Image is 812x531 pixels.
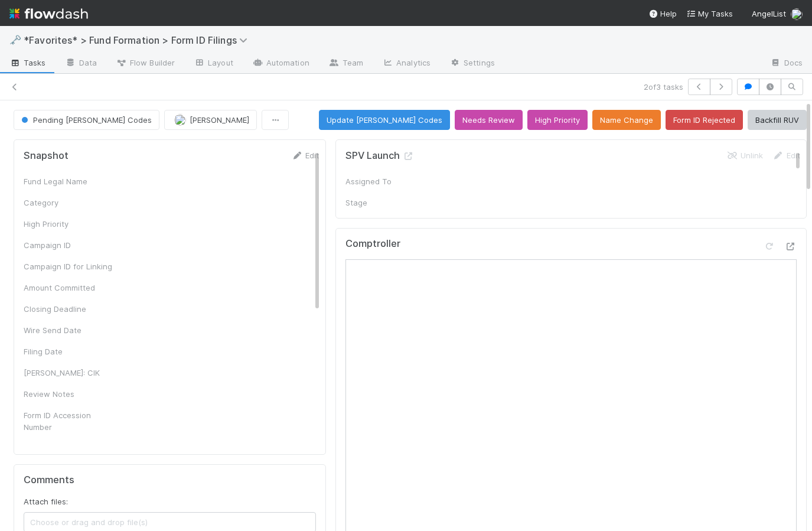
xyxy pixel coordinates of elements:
span: Pending [PERSON_NAME] Codes [19,115,152,125]
img: logo-inverted-e16ddd16eac7371096b0.svg [9,4,88,24]
a: Layout [184,54,243,73]
img: avatar_b467e446-68e1-4310-82a7-76c532dc3f4b.png [791,8,803,20]
span: AngelList [752,9,786,18]
h5: SPV Launch [345,150,414,162]
div: Category [24,197,112,209]
button: High Priority [527,110,588,130]
div: Wire Send Date [24,324,112,336]
div: Review Notes [24,388,112,400]
span: *Favorites* > Fund Formation > Form ID Filings [24,34,253,46]
div: High Priority [24,218,112,230]
a: Unlink [726,151,763,160]
button: Update [PERSON_NAME] Codes [319,110,450,130]
span: My Tasks [686,9,733,18]
img: avatar_cbf6e7c1-1692-464b-bc1b-b8582b2cbdce.png [174,114,186,126]
a: Flow Builder [106,54,184,73]
label: Attach files: [24,496,68,507]
h5: Comptroller [345,238,400,250]
a: My Tasks [686,8,733,19]
a: Data [56,54,106,73]
div: [PERSON_NAME]: CIK [24,367,112,379]
div: Campaign ID for Linking [24,260,112,272]
div: Stage [345,197,434,209]
button: Form ID Rejected [666,110,743,130]
span: 2 of 3 tasks [644,81,683,93]
div: Amount Committed [24,282,112,294]
div: Form ID Accession Number [24,409,112,433]
div: Campaign ID [24,239,112,251]
div: Filing Date [24,346,112,357]
button: Backfill RUV [748,110,807,130]
button: [PERSON_NAME] [164,110,257,130]
div: Resolution Notes [24,442,112,454]
button: Name Change [592,110,661,130]
a: Docs [761,54,812,73]
button: Pending [PERSON_NAME] Codes [14,110,159,130]
a: Edit [291,151,319,160]
div: Help [648,8,677,19]
a: Edit [772,151,800,160]
button: Needs Review [455,110,523,130]
span: 🗝️ [9,35,21,45]
span: Flow Builder [116,57,175,69]
a: Analytics [373,54,440,73]
a: Team [319,54,373,73]
span: [PERSON_NAME] [190,115,249,125]
h5: Snapshot [24,150,69,162]
span: Tasks [9,57,46,69]
div: Assigned To [345,175,434,187]
div: Fund Legal Name [24,175,112,187]
a: Settings [440,54,504,73]
a: Automation [243,54,319,73]
div: Closing Deadline [24,303,112,315]
h5: Comments [24,474,316,486]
